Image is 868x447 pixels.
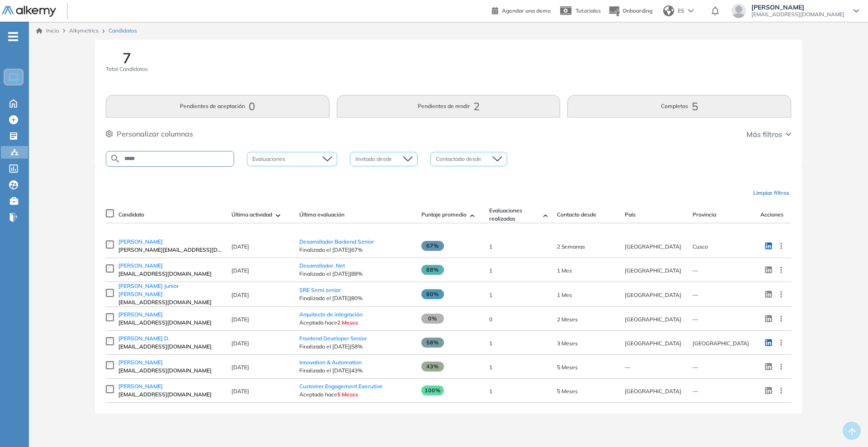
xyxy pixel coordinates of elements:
span: Desarrollador .Net [299,262,345,269]
a: [PERSON_NAME] [118,358,222,367]
span: Candidatos [108,27,137,35]
span: [DATE] [231,340,249,347]
button: Limpiar filtros [750,185,793,201]
span: [GEOGRAPHIC_DATA] [625,388,681,395]
span: 03-Jul-2025 [557,316,578,323]
span: 24-Jul-2025 [557,267,572,274]
span: Última evaluación [299,211,344,219]
span: — [693,364,698,371]
img: Logo [2,6,56,17]
span: [DATE] [231,292,249,298]
span: 88% [421,265,444,275]
span: Evaluaciones realizadas [489,207,540,223]
span: Finalizado el [DATE] | 80% [299,294,412,302]
span: Cusco [693,243,708,250]
span: — [693,388,698,395]
span: [GEOGRAPHIC_DATA] [625,340,681,347]
span: [EMAIL_ADDRESS][DOMAIN_NAME] [118,298,222,306]
span: Tutoriales [576,7,601,14]
span: 7 [123,51,131,65]
span: Finalizado el [DATE] | 58% [299,343,412,351]
span: [PERSON_NAME] [118,383,163,390]
i: - [8,36,18,38]
span: [DATE] [231,243,249,250]
span: Personalizar columnas [117,128,193,139]
button: Personalizar columnas [106,128,193,139]
span: 67% [421,241,444,251]
span: Finalizado el [DATE] | 43% [299,367,412,375]
a: Frontend Developer Senior [299,335,367,342]
img: arrow [688,9,693,13]
a: Desarrollador Backend Senior [299,238,374,245]
span: [EMAIL_ADDRESS][DOMAIN_NAME] [118,319,222,327]
span: [EMAIL_ADDRESS][DOMAIN_NAME] [118,391,222,399]
a: [PERSON_NAME] D. [118,334,222,343]
span: [GEOGRAPHIC_DATA] [625,292,681,298]
span: [DATE] [231,267,249,274]
span: [GEOGRAPHIC_DATA] [693,340,749,347]
span: [DATE] [231,316,249,323]
span: [DATE] [231,388,249,395]
span: 04-Apr-2025 [557,364,578,371]
span: 18-Mar-2025 [557,388,578,395]
span: Arquitecto de integración [299,311,363,318]
button: Pendientes de aceptación0 [106,95,330,118]
span: 43% [421,362,444,372]
button: Onboarding [608,1,652,21]
span: [GEOGRAPHIC_DATA] [625,316,681,323]
span: 1 [489,340,492,347]
span: 14-Jul-2025 [557,292,572,298]
span: Contacto desde [557,211,596,219]
a: Inicio [36,27,59,35]
span: Última actividad [231,211,272,219]
span: [PERSON_NAME] Junior [PERSON_NAME] [118,282,179,297]
span: 58% [421,338,444,348]
span: 100% [421,386,444,395]
a: [PERSON_NAME] [118,382,222,391]
span: 1 [489,292,492,298]
span: 1 [489,388,492,395]
a: [PERSON_NAME] [118,311,222,319]
span: Aceptado hace [299,319,412,327]
span: [PERSON_NAME] D. [118,335,170,342]
span: 05-Jun-2025 [557,340,578,347]
span: — [693,316,698,323]
img: [missing "en.ARROW_ALT" translation] [470,214,475,217]
span: 5 Meses [337,391,358,398]
span: — [693,292,698,298]
a: [PERSON_NAME] [118,262,222,270]
span: 26-Aug-2025 [557,243,585,250]
a: Agendar una demo [492,5,551,15]
button: Más filtros [746,129,791,140]
a: [PERSON_NAME] Junior [PERSON_NAME] [118,282,222,298]
span: País [625,211,636,219]
span: Agendar una demo [502,7,551,14]
span: [PERSON_NAME] [118,238,163,245]
span: — [693,267,698,274]
span: 0% [421,314,444,324]
span: Más filtros [746,129,782,140]
span: [GEOGRAPHIC_DATA] [625,267,681,274]
span: Alkymetrics [69,27,99,34]
span: Finalizado el [DATE] | 67% [299,246,412,254]
span: Finalizado el [DATE] | 88% [299,270,412,278]
span: [PERSON_NAME] [118,359,163,366]
span: Acciones [760,211,783,219]
a: Innovation & Automation [299,359,362,366]
span: 80% [421,289,444,299]
span: Puntaje promedio [421,211,467,219]
a: Customer Engagement Executive [299,383,382,390]
a: SRE Semi senior [299,287,341,293]
a: [PERSON_NAME] [118,238,222,246]
span: Aceptado hace [299,391,412,399]
span: Onboarding [623,7,652,14]
span: [DATE] [231,364,249,371]
span: [PERSON_NAME][EMAIL_ADDRESS][DOMAIN_NAME] [118,246,222,254]
span: 1 [489,243,492,250]
span: 1 [489,364,492,371]
span: [GEOGRAPHIC_DATA] [625,243,681,250]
